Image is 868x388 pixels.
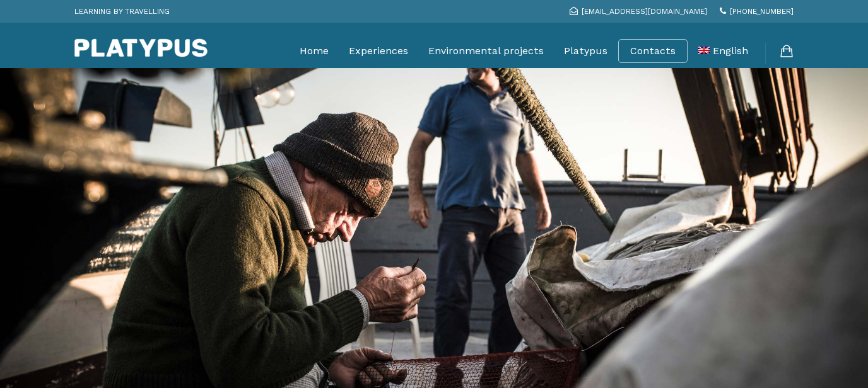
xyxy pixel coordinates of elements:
[74,38,208,57] img: Platypus
[570,7,707,16] a: [EMAIL_ADDRESS][DOMAIN_NAME]
[730,7,794,16] span: [PHONE_NUMBER]
[698,35,748,67] a: English
[630,45,676,57] a: Contacts
[349,35,408,67] a: Experiences
[582,7,707,16] span: [EMAIL_ADDRESS][DOMAIN_NAME]
[300,35,329,67] a: Home
[564,35,607,67] a: Platypus
[720,7,794,16] a: [PHONE_NUMBER]
[74,3,170,20] p: LEARNING BY TRAVELLING
[428,35,544,67] a: Environmental projects
[713,45,748,57] span: English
